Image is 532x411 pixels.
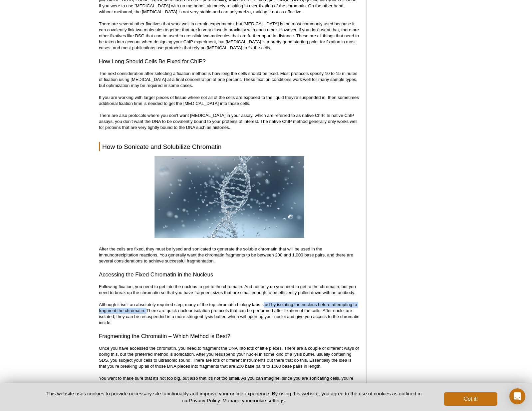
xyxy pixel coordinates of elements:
p: After the cells are fixed, they must be lysed and sonicated to generate the soluble chromatin tha... [99,246,360,264]
h2: How to Sonicate and Solubilize Chromatin [99,142,360,151]
h3: How Long Should Cells Be Fixed for ChIP? [99,58,360,66]
h3: Fragmenting the Chromatin – Which Method is Best? [99,332,360,340]
p: This website uses cookies to provide necessary site functionality and improve your online experie... [35,390,433,404]
p: Following fixation, you need to get into the nucleus to get to the chromatin. And not only do you... [99,284,360,326]
div: Open Intercom Messenger [509,388,525,404]
button: cookie settings [252,398,285,403]
p: Once you have accessed the chromatin, you need to fragment the DNA into lots of little pieces. Th... [99,345,360,399]
p: The next consideration after selecting a fixation method is how long the cells should be fixed. M... [99,71,360,131]
h3: Accessing the Fixed Chromatin in the Nucleus [99,271,360,279]
button: Got it! [444,392,497,406]
img: Chromatin sonication [154,156,304,238]
a: Privacy Policy [189,398,220,403]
